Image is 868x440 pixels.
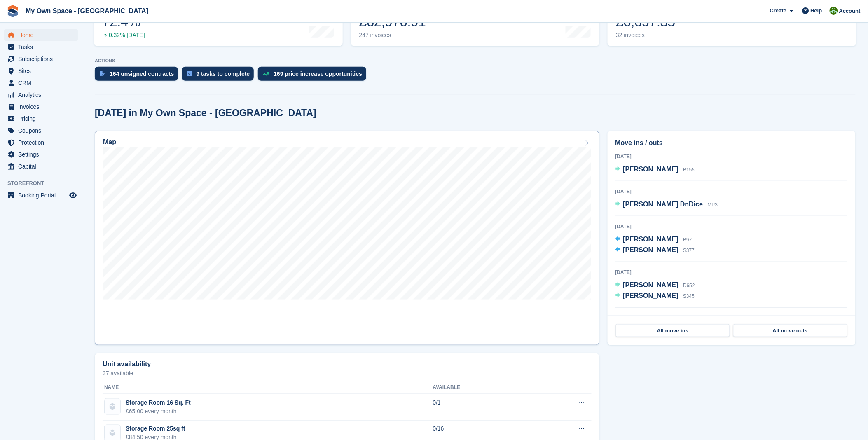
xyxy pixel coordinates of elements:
span: CRM [18,77,68,89]
div: 247 invoices [359,32,426,39]
a: Map [95,131,599,345]
span: [PERSON_NAME] [623,246,678,253]
h2: [DATE] in My Own Space - [GEOGRAPHIC_DATA] [95,108,316,119]
a: [PERSON_NAME] DnDice MP3 [615,199,718,210]
img: contract_signature_icon-13c848040528278c33f63329250d36e43548de30e8caae1d1a13099fd9432cc5.svg [100,71,105,76]
div: Storage Room 25sq ft [126,425,185,433]
span: Booking Portal [18,190,68,201]
h2: Move ins / outs [615,138,848,148]
a: menu [4,41,78,53]
a: menu [4,29,78,41]
a: menu [4,101,78,112]
div: [DATE] [615,223,848,230]
span: Sites [18,65,68,77]
div: [DATE] [615,269,848,276]
a: [PERSON_NAME] B97 [615,234,692,245]
span: Pricing [18,113,68,124]
div: £65.00 every month [126,407,191,416]
span: Invoices [18,101,68,112]
img: task-75834270c22a3079a89374b754ae025e5fb1db73e45f91037f5363f120a921f8.svg [187,71,192,76]
span: Settings [18,149,68,160]
th: Name [103,381,433,394]
img: Keely [830,7,838,15]
span: D652 [683,283,695,288]
a: All move ins [616,324,730,337]
span: Home [18,29,68,41]
span: Coupons [18,125,68,136]
a: menu [4,190,78,201]
span: Account [839,7,861,15]
th: Available [433,381,531,394]
a: menu [4,137,78,148]
span: MP3 [708,202,718,208]
a: menu [4,113,78,124]
a: menu [4,161,78,172]
span: B155 [683,167,695,173]
span: Protection [18,137,68,148]
span: Storefront [7,179,82,187]
div: [DATE] [615,314,848,322]
span: S377 [683,248,695,253]
a: [PERSON_NAME] S377 [615,245,695,256]
span: [PERSON_NAME] [623,281,678,288]
a: Preview store [68,190,78,200]
div: 169 price increase opportunities [274,70,362,77]
a: menu [4,149,78,160]
span: S345 [683,293,695,299]
a: 164 unsigned contracts [95,67,182,85]
a: 169 price increase opportunities [258,67,370,85]
span: Analytics [18,89,68,101]
a: 9 tasks to complete [182,67,258,85]
div: [DATE] [615,188,848,195]
span: [PERSON_NAME] DnDice [623,201,703,208]
a: My Own Space - [GEOGRAPHIC_DATA] [22,4,152,18]
span: [PERSON_NAME] [623,292,678,299]
a: [PERSON_NAME] S345 [615,291,695,302]
span: [PERSON_NAME] [623,236,678,243]
p: ACTIONS [95,58,856,63]
span: Capital [18,161,68,172]
a: menu [4,53,78,65]
span: Subscriptions [18,53,68,65]
h2: Map [103,138,116,146]
img: price_increase_opportunities-93ffe204e8149a01c8c9dc8f82e8f89637d9d84a8eef4429ea346261dce0b2c0.svg [263,72,269,76]
span: B97 [683,237,692,243]
div: 9 tasks to complete [196,70,250,77]
div: [DATE] [615,153,848,160]
span: Help [811,7,822,15]
p: 37 available [103,370,592,376]
div: 164 unsigned contracts [110,70,174,77]
a: menu [4,125,78,136]
img: blank-unit-type-icon-ffbac7b88ba66c5e286b0e438baccc4b9c83835d4c34f86887a83fc20ec27e7b.svg [105,399,120,414]
span: Tasks [18,41,68,53]
a: menu [4,89,78,101]
a: [PERSON_NAME] B155 [615,164,695,175]
a: All move outs [733,324,847,337]
a: menu [4,65,78,77]
a: menu [4,77,78,89]
a: [PERSON_NAME] D652 [615,280,695,291]
div: 0.32% [DATE] [102,32,145,39]
div: 32 invoices [616,32,675,39]
h2: Unit availability [103,360,151,368]
td: 0/1 [433,394,531,421]
img: stora-icon-8386f47178a22dfd0bd8f6a31ec36ba5ce8667c1dd55bd0f319d3a0aa187defe.svg [7,5,19,17]
span: Create [770,7,786,15]
div: Storage Room 16 Sq. Ft [126,398,191,407]
span: [PERSON_NAME] [623,166,678,173]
